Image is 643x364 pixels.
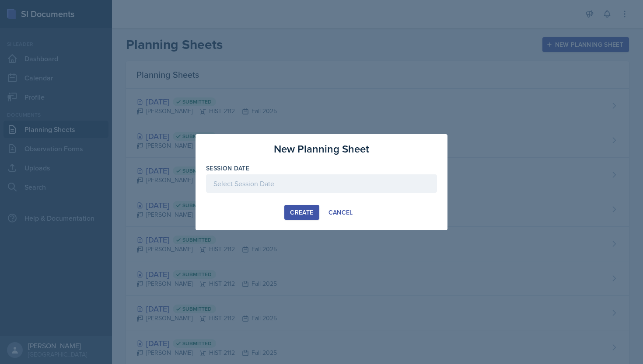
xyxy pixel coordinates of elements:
[323,205,359,220] button: Cancel
[206,164,249,173] label: Session Date
[284,205,319,220] button: Create
[290,209,313,216] div: Create
[274,141,369,157] h3: New Planning Sheet
[328,209,353,216] div: Cancel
